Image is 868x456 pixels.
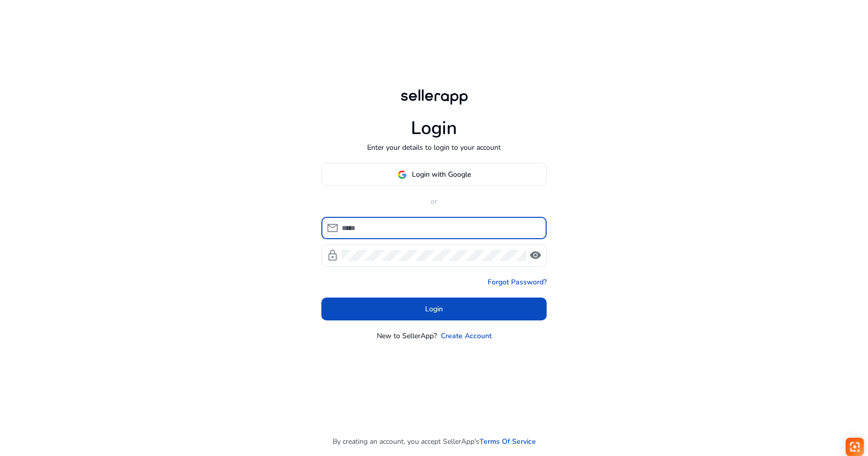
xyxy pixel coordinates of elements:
img: google-logo.svg [398,170,407,179]
a: Forgot Password? [488,277,547,287]
span: lock [326,249,339,262]
a: Terms Of Service [480,436,536,447]
h1: Login [411,117,457,139]
p: or [321,196,547,207]
span: mail [326,222,339,234]
span: Login with Google [412,169,471,180]
button: Login [321,298,547,320]
p: Enter your details to login to your account [367,142,501,153]
span: Login [425,304,443,314]
p: New to SellerApp? [377,331,437,341]
button: Login with Google [321,163,547,186]
a: Create Account [441,331,492,341]
span: visibility [529,249,542,262]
